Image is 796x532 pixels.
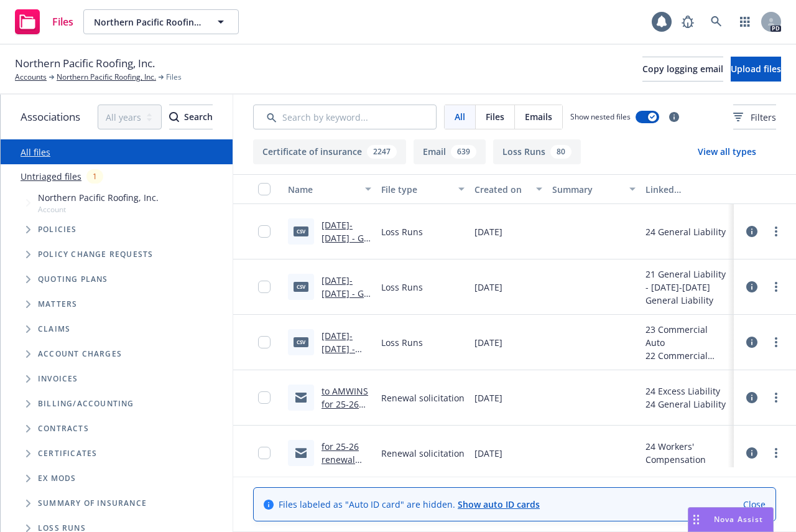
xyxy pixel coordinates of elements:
[322,330,371,433] a: [DATE]-[DATE] - Auto - [GEOGRAPHIC_DATA] Roofing, Inc. - [DATE].csv
[731,63,781,75] span: Upload files
[169,112,179,122] svg: Search
[258,225,271,238] input: Toggle Row Selected
[451,145,476,159] div: 639
[470,174,547,204] button: Created on
[21,146,50,158] a: All files
[253,105,437,129] input: Search by keyword...
[322,441,359,478] a: for 25-26 renewal .msg
[258,183,271,195] input: Select all
[547,174,641,204] button: Summary
[38,325,70,333] span: Claims
[381,225,423,238] span: Loss Runs
[381,447,465,460] span: Renewal solicitation
[474,336,502,349] span: [DATE]
[294,226,308,236] span: csv
[169,105,213,129] button: SearchSearch
[376,174,470,204] button: File type
[38,350,122,358] span: Account charges
[166,72,182,83] span: Files
[367,145,397,159] div: 2247
[714,514,763,525] span: Nova Assist
[743,498,766,511] a: Close
[646,385,726,398] div: 24 Excess Liability
[21,170,81,183] a: Untriaged files
[769,224,784,239] a: more
[646,440,729,466] div: 24 Workers' Compensation
[258,281,271,293] input: Toggle Row Selected
[288,183,358,196] div: Name
[688,507,774,532] button: Nova Assist
[57,72,156,83] a: Northern Pacific Roofing, Inc.
[550,145,572,159] div: 80
[94,16,201,29] span: Northern Pacific Roofing, Inc.
[1,189,233,391] div: Tree Example
[279,498,540,511] span: Files labeled as "Auto ID card" are hidden.
[38,226,77,233] span: Policies
[646,183,729,196] div: Linked associations
[474,225,502,238] span: [DATE]
[10,4,78,39] a: Files
[474,391,502,404] span: [DATE]
[646,323,729,349] div: 23 Commercial Auto
[381,183,451,196] div: File type
[733,111,776,124] span: Filters
[322,385,368,436] a: to AMWINS for 25-26 renewal .msg
[38,301,77,308] span: Matters
[38,525,86,532] span: Loss Runs
[38,251,153,258] span: Policy change requests
[38,276,108,283] span: Quoting plans
[414,139,486,164] button: Email
[253,139,406,164] button: Certificate of insurance
[646,268,729,307] div: 21 General Liability - [DATE]-[DATE] General Liability
[641,174,734,204] button: Linked associations
[769,279,784,294] a: more
[381,336,423,349] span: Loss Runs
[525,110,552,123] span: Emails
[38,425,89,432] span: Contracts
[38,450,97,457] span: Certificates
[688,508,704,531] div: Drag to move
[86,169,103,184] div: 1
[322,219,371,322] a: [DATE]-[DATE] - GL - [GEOGRAPHIC_DATA] Roofing, Inc. - [DATE].csv
[21,109,80,125] span: Associations
[38,400,134,408] span: Billing/Accounting
[15,55,155,72] span: Northern Pacific Roofing, Inc.
[15,72,47,83] a: Accounts
[83,9,239,34] button: Northern Pacific Roofing, Inc.
[769,390,784,405] a: more
[769,446,784,460] a: more
[678,139,776,164] button: View all types
[733,105,776,129] button: Filters
[38,500,147,507] span: Summary of insurance
[646,398,726,411] div: 24 General Liability
[570,111,631,122] span: Show nested files
[733,9,757,34] a: Switch app
[38,191,159,204] span: Northern Pacific Roofing, Inc.
[769,335,784,350] a: more
[474,183,529,196] div: Created on
[704,9,729,34] a: Search
[474,281,502,294] span: [DATE]
[258,336,271,348] input: Toggle Row Selected
[493,139,581,164] button: Loss Runs
[486,110,504,123] span: Files
[52,17,73,27] span: Files
[294,337,308,347] span: csv
[38,204,159,215] span: Account
[169,105,213,129] div: Search
[38,375,78,383] span: Invoices
[258,391,271,404] input: Toggle Row Selected
[642,63,723,75] span: Copy logging email
[552,183,622,196] div: Summary
[731,57,781,82] button: Upload files
[38,475,76,482] span: Ex Mods
[474,447,502,460] span: [DATE]
[642,57,723,82] button: Copy logging email
[675,9,700,34] a: Report a Bug
[751,111,776,124] span: Filters
[458,498,540,510] a: Show auto ID cards
[258,447,271,459] input: Toggle Row Selected
[381,391,465,404] span: Renewal solicitation
[381,281,423,294] span: Loss Runs
[283,174,376,204] button: Name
